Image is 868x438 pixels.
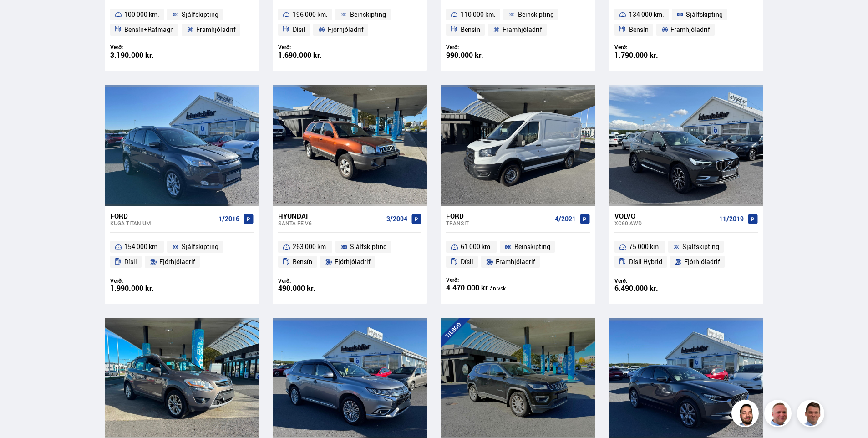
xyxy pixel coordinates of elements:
[110,51,182,59] div: 3.190.000 kr.
[614,212,716,220] div: Volvo
[110,277,182,284] div: Verð:
[446,212,551,220] div: Ford
[461,241,492,252] span: 61 000 km.
[609,206,763,304] a: Volvo XC60 AWD 11/2019 75 000 km. Sjálfskipting Dísil Hybrid Fjórhjóladrif Verð: 6.490.000 kr.
[293,256,312,267] span: Bensín
[350,241,387,252] span: Sjálfskipting
[514,241,550,252] span: Beinskipting
[182,9,218,20] span: Sjálfskipting
[461,24,480,35] span: Bensín
[196,24,236,35] span: Framhjóladrif
[278,51,350,59] div: 1.690.000 kr.
[273,206,427,304] a: Hyundai Santa Fe V6 3/2004 263 000 km. Sjálfskipting Bensín Fjórhjóladrif Verð: 490.000 kr.
[614,51,686,59] div: 1.790.000 kr.
[518,9,554,20] span: Beinskipting
[386,215,407,223] span: 3/2004
[110,44,182,51] div: Verð:
[629,24,649,35] span: Bensín
[218,215,239,223] span: 1/2016
[684,256,720,267] span: Fjórhjóladrif
[629,256,662,267] span: Dísil Hybrid
[614,44,686,51] div: Verð:
[441,206,595,304] a: Ford Transit 4/2021 61 000 km. Beinskipting Dísil Framhjóladrif Verð: 4.470.000 kr.án vsk.
[124,241,159,252] span: 154 000 km.
[124,24,174,35] span: Bensín+Rafmagn
[110,220,215,226] div: Kuga TITANIUM
[682,241,719,252] span: Sjálfskipting
[7,4,35,31] button: Opna LiveChat spjallviðmót
[733,401,760,428] img: nhp88E3Fdnt1Opn2.png
[105,206,259,304] a: Ford Kuga TITANIUM 1/2016 154 000 km. Sjálfskipting Dísil Fjórhjóladrif Verð: 1.990.000 kr.
[328,24,364,35] span: Fjórhjóladrif
[766,401,793,428] img: siFngHWaQ9KaOqBr.png
[293,24,305,35] span: Dísil
[278,44,350,51] div: Verð:
[293,241,328,252] span: 263 000 km.
[719,215,744,223] span: 11/2019
[159,256,195,267] span: Fjórhjóladrif
[124,256,137,267] span: Dísil
[503,24,542,35] span: Framhjóladrif
[110,285,182,292] div: 1.990.000 kr.
[278,277,350,284] div: Verð:
[446,220,551,226] div: Transit
[278,220,383,226] div: Santa Fe V6
[496,256,535,267] span: Framhjóladrif
[461,256,473,267] span: Dísil
[686,9,723,20] span: Sjálfskipting
[629,241,660,252] span: 75 000 km.
[293,9,328,20] span: 196 000 km.
[555,215,576,223] span: 4/2021
[490,285,507,292] span: án vsk.
[446,44,518,51] div: Verð:
[614,220,716,226] div: XC60 AWD
[446,51,518,59] div: 990.000 kr.
[350,9,386,20] span: Beinskipting
[335,256,371,267] span: Fjórhjóladrif
[446,284,518,292] div: 4.470.000 kr.
[278,212,383,220] div: Hyundai
[670,24,710,35] span: Framhjóladrif
[629,9,664,20] span: 134 000 km.
[614,277,686,284] div: Verð:
[182,241,218,252] span: Sjálfskipting
[614,285,686,292] div: 6.490.000 kr.
[798,401,826,428] img: FbJEzSuNWCJXmdc-.webp
[278,285,350,292] div: 490.000 kr.
[461,9,496,20] span: 110 000 km.
[446,276,518,283] div: Verð:
[110,212,215,220] div: Ford
[124,9,159,20] span: 100 000 km.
